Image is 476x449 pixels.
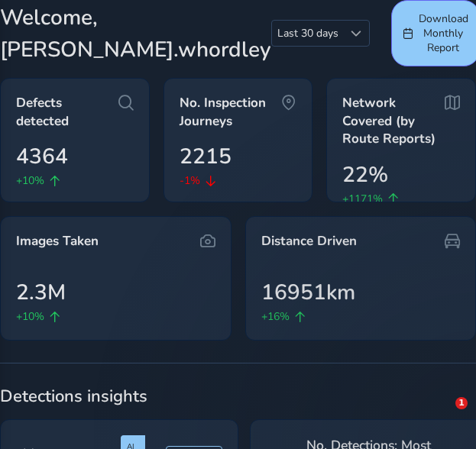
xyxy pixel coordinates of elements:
span: Last 30 days [272,21,344,46]
span: No. Inspection Journeys [180,94,282,130]
span: +10% [16,308,44,325]
span: -1% [180,173,200,189]
span: 4364 [16,141,68,173]
span: 22% [342,159,388,191]
span: Download Monthly Report [419,11,468,55]
span: Network Covered (by Route Reports) [342,94,445,148]
span: 2.3M [16,276,66,308]
span: +10% [16,173,44,189]
span: Images Taken [16,232,99,250]
span: Defects detected [16,94,118,130]
span: +1171% [342,191,383,207]
span: 1 [455,397,468,409]
iframe: Intercom live chat [424,397,461,434]
span: 2215 [180,141,232,173]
